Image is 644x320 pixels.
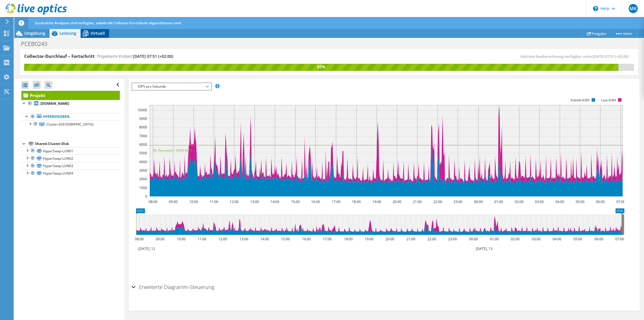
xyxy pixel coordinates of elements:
text: 13:00 [239,237,248,241]
text: 17:00 [323,237,332,241]
text: 15:00 [291,199,300,204]
span: Cluster-[GEOGRAPHIC_DATA] [46,122,93,127]
text: 04:00 [555,199,564,204]
h1: PCEB0243 [19,41,56,47]
text: 10:00 [189,199,198,204]
a: Projekt [21,91,120,100]
h2: Erweiterte Diagramm-Steuerung [132,281,214,293]
text: 10:00 [177,237,186,241]
text: 20:00 [393,199,401,204]
svg: \n [593,6,598,11]
a: HyperSwap-LUN02 [21,155,120,162]
a: HyperSwap-LUN03 [21,162,120,170]
text: 06:00 [596,199,605,204]
text: 12:00 [218,237,227,241]
text: 05:00 [576,199,584,204]
span: Leistung [60,30,76,36]
a: Cluster-Eilenburg [21,120,120,128]
text: 17:00 [332,199,341,204]
span: Nächste Neuberechnung verfügbar unter [520,54,631,59]
text: 07:00 [616,199,625,204]
div: Shared-Cluster-Disk [35,140,120,147]
text: 12:00 [230,199,239,204]
text: 23:00 [448,237,457,241]
text: 22:00 [427,237,436,241]
text: 11:00 [210,199,218,204]
div: 97% [24,64,618,70]
text: 19:00 [372,199,381,204]
text: 20:00 [385,237,394,241]
text: 02:00 [511,237,520,241]
text: 0 [145,194,147,199]
text: 2000 [139,177,147,181]
text: 07:00 [615,237,624,241]
a: HyperSwap-LUN04 [21,170,120,177]
text: 13:00 [250,199,259,204]
span: MK [629,4,638,13]
a: [DOMAIN_NAME] [21,100,120,107]
span: IOPS pro Sekunde [135,83,208,90]
text: 3000 [139,168,147,173]
text: 6000 [139,142,147,147]
a: Hypervisoren [21,113,120,120]
text: 18:00 [344,237,353,241]
span: Umgebung [24,30,45,36]
text: 03:00 [535,199,544,204]
text: 11:00 [198,237,206,241]
text: 14:00 [270,199,279,204]
text: 01:00 [494,199,503,204]
text: Schreib-IOPS [571,98,590,102]
text: 23:00 [454,199,462,204]
text: 21:00 [407,237,415,241]
text: 15:00 [281,237,290,241]
text: 16:00 [302,237,311,241]
text: 16:00 [311,199,320,204]
text: 00:00 [474,199,483,204]
text: 08:00 [135,237,144,241]
text: 01:00 [490,237,499,241]
h4: Projektierte Endzeit: [97,53,173,60]
text: 21:00 [413,199,422,204]
text: 05:00 [573,237,582,241]
text: 18:00 [352,199,361,204]
text: 06:00 [594,237,603,241]
a: Mehr [610,29,637,38]
text: 09:00 [156,237,165,241]
text: 7000 [139,134,147,138]
span: Zusätzliche Analysen sind verfügbar, sobald alle Collector-Durchläufe abgeschlossen sind. [35,20,181,25]
text: 19:00 [365,237,374,241]
text: 1000 [139,185,147,190]
text: Lese-IOPS [601,98,616,102]
a: Freigabe [582,29,611,38]
text: 08:00 [149,199,157,204]
b: [DOMAIN_NAME] [40,101,69,106]
a: HyperSwap-LUN01 [21,147,120,155]
span: Virtuell [91,30,105,36]
text: 04:00 [553,237,561,241]
text: 8000 [139,125,147,130]
text: 5000 [139,151,147,155]
text: 09:00 [169,199,178,204]
text: 9000 [139,116,147,121]
text: 4000 [139,159,147,164]
text: 95. Perzentil = 5935 IOPS [153,148,192,153]
span: [DATE] 07:51 (+02:00) [592,54,628,59]
text: 03:00 [532,237,541,241]
span: [DATE] 07:51 (+02:00) [133,54,173,59]
text: 22:00 [433,199,442,204]
text: 02:00 [515,199,524,204]
text: 10000 [137,108,147,112]
text: 14:00 [260,237,269,241]
text: 00:00 [469,237,478,241]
